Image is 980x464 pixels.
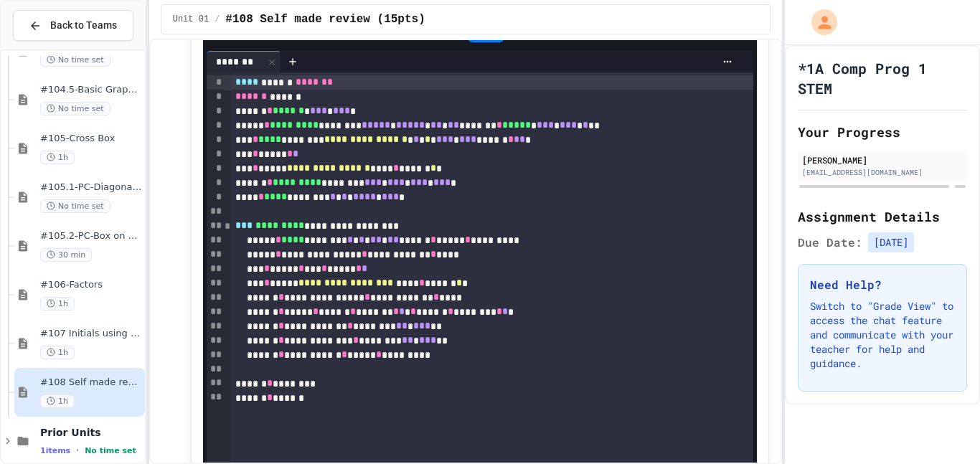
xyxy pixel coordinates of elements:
[40,328,142,340] span: #107 Initials using shapes
[802,153,963,166] div: [PERSON_NAME]
[40,426,142,439] span: Prior Units
[50,18,117,33] span: Back to Teams
[796,6,841,39] div: My Account
[76,445,79,456] span: •
[173,14,209,25] span: Unit 01
[798,207,967,227] h2: Assignment Details
[40,377,142,389] span: #108 Self made review (15pts)
[13,10,133,41] button: Back to Teams
[40,53,110,67] span: No time set
[40,248,92,262] span: 30 min
[85,446,136,455] span: No time set
[810,299,955,371] p: Switch to "Grade View" to access the chat feature and communicate with your teacher for help and ...
[798,122,967,142] h2: Your Progress
[40,102,110,115] span: No time set
[40,230,142,242] span: #105.2-PC-Box on Box
[810,276,955,293] h3: Need Help?
[40,446,70,455] span: 1 items
[40,346,75,359] span: 1h
[798,58,967,98] h1: *1A Comp Prog 1 STEM
[215,14,220,25] span: /
[225,11,425,28] span: #108 Self made review (15pts)
[40,297,75,311] span: 1h
[40,84,142,96] span: #104.5-Basic Graphics Review
[40,279,142,291] span: #106-Factors
[40,181,142,194] span: #105.1-PC-Diagonal line
[40,133,142,145] span: #105-Cross Box
[802,167,963,178] div: [EMAIL_ADDRESS][DOMAIN_NAME]
[868,232,914,252] span: [DATE]
[40,151,75,164] span: 1h
[798,234,862,251] span: Due Date:
[40,199,110,213] span: No time set
[40,394,75,408] span: 1h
